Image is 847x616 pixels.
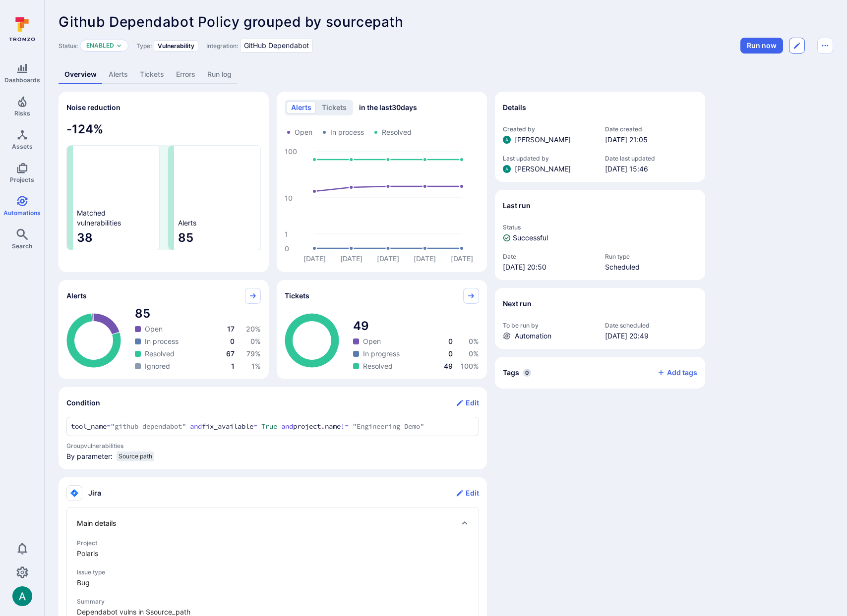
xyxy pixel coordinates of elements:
span: Assets [12,143,33,150]
a: Run log [201,65,238,84]
span: Resolved [145,349,175,359]
img: ACg8ocLSa5mPYBaXNx3eFu_EmspyJX0laNWN7cXOFirfQ7srZveEpg=s96-c [12,586,32,606]
span: Open [295,127,312,137]
span: Automation [515,331,551,341]
span: 38 [77,230,155,246]
span: 0 % [469,337,479,345]
span: Alerts [178,218,196,228]
span: [PERSON_NAME] [515,164,571,174]
span: Noise reduction [66,103,121,112]
span: 0 [448,349,453,358]
a: Errors [170,65,201,84]
section: Details widget [495,92,705,182]
span: Source path [119,452,152,460]
span: Date created [605,125,697,133]
span: Github Dependabot Policy grouped by sourcepath [59,13,404,30]
div: Arjan Dehar [12,586,32,606]
span: [DATE] 20:49 [605,331,697,341]
span: Open [363,336,381,346]
button: Run automation [740,38,783,54]
span: 85 [178,230,256,246]
section: Next run widget [495,288,705,349]
span: Integration: [206,42,238,50]
span: [DATE] 15:46 [605,164,697,174]
div: Arjan Dehar [503,165,511,173]
button: Add tags [649,365,697,381]
span: Resolved [363,361,393,371]
span: Main details [77,518,117,528]
span: in the last 30 days [359,103,417,112]
div: Tickets pie widget [277,280,487,379]
text: 0 [285,244,289,253]
span: Created by [503,125,595,133]
span: 0 [230,337,235,345]
text: [DATE] [340,254,363,263]
span: -124 % [66,121,261,137]
span: By parameter: [66,451,113,465]
span: Status: [59,42,78,50]
div: Collapse tags [495,357,705,389]
span: ticket issue type [77,578,469,588]
img: ACg8ocLSa5mPYBaXNx3eFu_EmspyJX0laNWN7cXOFirfQ7srZveEpg=s96-c [503,165,511,173]
div: Main details [77,515,469,531]
img: ACg8ocLSa5mPYBaXNx3eFu_EmspyJX0laNWN7cXOFirfQ7srZveEpg=s96-c [503,136,511,144]
span: [PERSON_NAME] [515,135,571,145]
span: Scheduled [605,262,697,272]
span: To be run by [503,322,595,329]
span: Risks [14,110,30,117]
section: Last run widget [495,190,705,280]
span: 20 % [246,325,261,333]
span: Run type [605,253,697,260]
text: [DATE] [414,254,436,263]
h2: Tags [503,368,519,378]
span: Matched vulnerabilities [77,208,121,228]
p: Enabled [86,42,114,50]
h2: Jira [88,488,101,498]
h2: Details [503,103,526,112]
span: GitHub Dependabot [244,41,309,51]
span: total [135,306,261,322]
button: alerts [287,102,316,113]
text: 100 [285,147,297,156]
span: 0 % [250,337,261,345]
span: Tickets [285,291,309,301]
span: Date scheduled [605,322,697,329]
span: 100 % [461,362,479,370]
span: Group vulnerabilities [66,442,479,449]
span: total [353,318,479,334]
span: Ignored [145,361,170,371]
span: 0 [448,337,453,345]
div: Alerts/Tickets trend [277,92,487,272]
span: 17 [227,325,235,333]
span: Dashboards [4,76,40,84]
text: [DATE] [451,254,473,263]
span: In process [330,127,364,137]
span: ticket project [77,549,469,559]
span: 0 [523,369,531,377]
text: 1 [285,230,288,238]
span: 79 % [246,349,261,358]
section: Condition widget [59,387,487,469]
button: Expand dropdown [116,43,122,49]
a: Tickets [134,65,170,84]
span: Resolved [382,127,412,137]
span: Last updated by [503,155,595,162]
span: Open [145,324,163,334]
div: Automation tabs [59,65,833,84]
span: 67 [226,349,235,358]
a: Alerts [103,65,134,84]
span: [DATE] 21:05 [605,135,697,145]
span: 1 % [251,362,261,370]
h2: Last run [503,201,531,211]
text: 10 [285,194,293,202]
h2: Next run [503,299,532,309]
textarea: Add condition [71,421,475,432]
text: [DATE] [303,254,326,263]
span: Summary [77,598,469,605]
span: Project [77,539,469,547]
div: Vulnerability [154,40,198,52]
span: 49 [444,362,453,370]
div: Alerts pie widget [59,280,269,379]
a: Overview [59,65,103,84]
button: Edit [456,485,479,501]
